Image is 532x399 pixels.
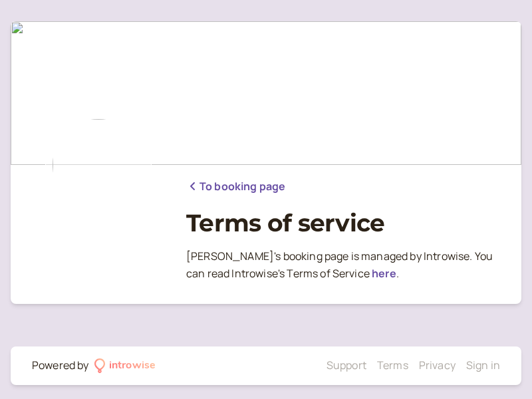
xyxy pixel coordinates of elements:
[377,358,408,372] a: Terms
[372,266,396,281] a: here
[109,357,156,374] div: introwise
[419,358,456,372] a: Privacy
[32,357,89,374] div: Powered by
[186,178,285,196] a: To booking page
[327,358,366,372] a: Support
[94,357,156,374] a: introwise
[186,248,500,283] p: [PERSON_NAME] ' s booking page is managed by Introwise. You can read Introwise ' s Terms of Servi...
[466,358,500,372] a: Sign in
[186,209,500,237] h1: Terms of service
